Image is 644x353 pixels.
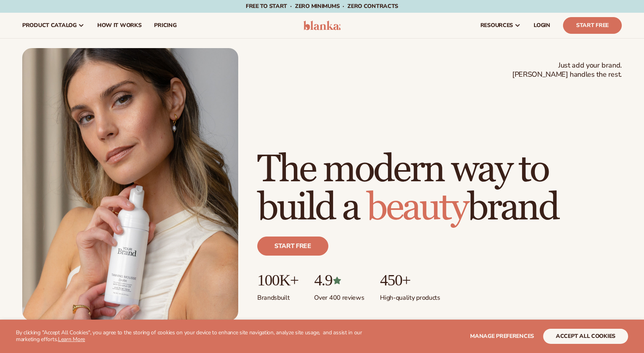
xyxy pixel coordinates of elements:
[534,22,550,29] span: LOGIN
[16,13,91,38] a: product catalog
[380,289,440,302] p: High-quality products
[474,13,527,38] a: resources
[303,21,341,30] img: logo
[470,332,534,340] span: Manage preferences
[314,289,364,302] p: Over 400 reviews
[154,22,176,29] span: pricing
[246,2,398,10] span: Free to start · ZERO minimums · ZERO contracts
[563,17,622,34] a: Start Free
[366,184,467,231] span: beauty
[22,22,77,29] span: product catalog
[470,329,534,344] button: Manage preferences
[22,48,238,321] img: Female holding tanning mousse.
[16,330,367,343] p: By clicking "Accept All Cookies", you agree to the storing of cookies on your device to enhance s...
[480,22,513,29] span: resources
[257,151,622,227] h1: The modern way to build a brand
[148,13,183,38] a: pricing
[314,272,364,289] p: 4.9
[543,329,628,344] button: accept all cookies
[257,289,298,302] p: Brands built
[380,272,440,289] p: 450+
[91,13,148,38] a: How It Works
[527,13,557,38] a: LOGIN
[58,336,85,343] a: Learn More
[257,237,328,256] a: Start free
[257,272,298,289] p: 100K+
[97,22,142,29] span: How It Works
[512,61,622,80] span: Just add your brand. [PERSON_NAME] handles the rest.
